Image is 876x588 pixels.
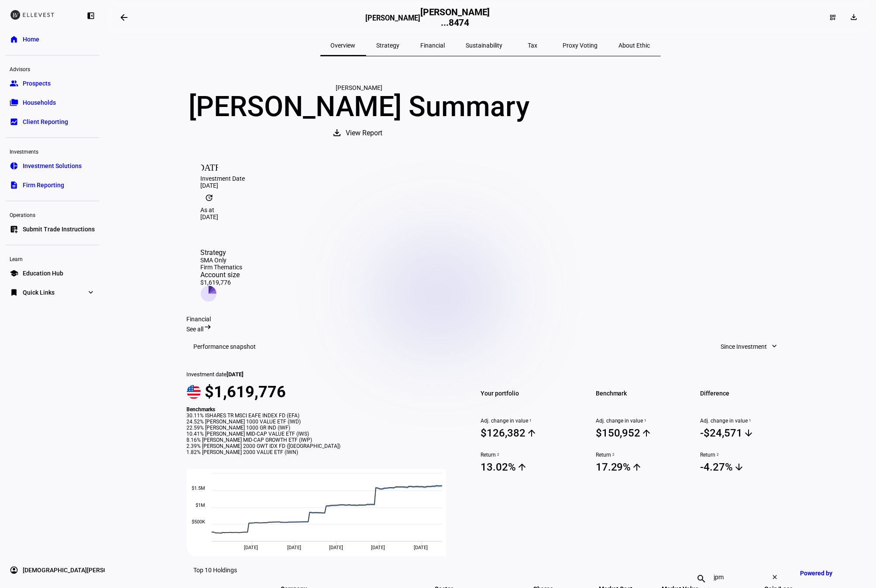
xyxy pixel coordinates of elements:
[187,449,457,455] div: 1.82% [PERSON_NAME] 2000 VALUE ETF (IWN)
[23,35,39,44] span: Home
[23,269,63,278] span: Education Hub
[10,225,18,234] eth-mat-symbol: list_alt_add
[187,437,457,443] div: 8.16% [PERSON_NAME] MID-CAP GROWTH ETF (IWP)
[330,545,344,550] span: [DATE]
[86,288,95,297] eth-mat-symbol: expand_more
[714,574,765,581] input: Search
[619,42,650,48] span: About Ethic
[10,288,18,297] eth-mat-symbol: bookmark
[830,14,837,21] mat-icon: dashboard_customize
[377,42,400,48] span: Strategy
[563,42,598,48] span: Proxy Voting
[596,418,690,424] span: Adj. change in value
[5,75,100,92] a: groupProspects
[201,271,243,279] div: Account size
[700,426,794,440] span: -$24,571
[365,14,420,27] h3: [PERSON_NAME]
[194,343,256,350] h3: Performance snapshot
[5,62,100,75] div: Advisors
[201,248,243,257] div: Strategy
[346,123,383,144] span: View Report
[194,567,237,574] eth-data-table-title: Top 10 Holdings
[187,406,457,413] div: Benchmarks
[700,387,794,399] span: Difference
[10,35,18,44] eth-mat-symbol: home
[596,387,690,399] span: Benchmark
[371,545,385,550] span: [DATE]
[5,113,100,131] a: bid_landscapeClient Reporting
[770,342,779,351] mat-icon: expand_more
[187,316,794,323] div: Financial
[5,157,100,175] a: pie_chartInvestment Solutions
[204,323,213,331] mat-icon: arrow_right_alt
[691,574,712,585] mat-icon: search
[481,461,575,474] span: 13.02%
[23,98,56,107] span: Households
[700,452,794,458] span: Return
[481,452,575,458] span: Return
[86,11,95,20] eth-mat-symbol: left_panel_close
[10,79,18,88] eth-mat-symbol: group
[481,427,526,439] div: $126,382
[23,117,68,126] span: Client Reporting
[23,162,82,170] span: Investment Solutions
[201,158,218,175] mat-icon: [DATE]
[420,7,490,28] h2: [PERSON_NAME] ...8474
[414,545,428,550] span: [DATE]
[196,502,205,508] text: $1M
[201,189,218,206] mat-icon: update
[611,452,615,458] sup: 2
[187,84,532,91] div: [PERSON_NAME]
[642,428,652,438] mat-icon: arrow_upward
[23,288,55,297] span: Quick Links
[743,428,754,438] mat-icon: arrow_downward
[201,264,243,271] div: Firm Thematics
[734,462,744,472] mat-icon: arrow_downward
[5,208,100,220] div: Operations
[721,338,767,355] span: Since Investment
[287,545,301,550] span: [DATE]
[332,127,343,138] mat-icon: download
[700,461,794,474] span: -4.27%
[10,98,18,107] eth-mat-symbol: folder_copy
[481,387,575,399] span: Your portfolio
[421,42,445,48] span: Financial
[850,13,859,21] mat-icon: download
[5,94,100,111] a: folder_copyHouseholds
[23,566,134,575] span: [DEMOGRAPHIC_DATA][PERSON_NAME]
[201,279,243,286] div: $1,619,776
[227,371,244,378] span: [DATE]
[119,12,129,23] mat-icon: arrow_backwards
[201,213,780,220] div: [DATE]
[5,31,100,48] a: homeHome
[201,182,780,189] div: [DATE]
[517,462,528,472] mat-icon: arrow_upward
[796,565,863,581] a: Powered by
[481,418,575,424] span: Adj. change in value
[187,425,457,431] div: 22.59% [PERSON_NAME] 1000 GR IND (IWF)
[632,462,642,472] mat-icon: arrow_upward
[323,123,395,144] button: View Report
[23,79,51,88] span: Prospects
[187,371,457,378] div: Investment date
[712,338,787,355] button: Since Investment
[715,452,719,458] sup: 2
[201,175,780,182] div: Investment Date
[10,117,18,126] eth-mat-symbol: bid_landscape
[10,162,18,170] eth-mat-symbol: pie_chart
[596,426,690,440] span: $150,952
[331,42,356,48] span: Overview
[596,452,690,458] span: Return
[529,418,532,424] sup: 1
[766,574,787,585] mat-icon: close
[10,269,18,278] eth-mat-symbol: school
[201,206,780,213] div: As at
[527,428,537,438] mat-icon: arrow_upward
[5,176,100,194] a: descriptionFirm Reporting
[205,383,286,401] span: $1,619,776
[10,181,18,189] eth-mat-symbol: description
[192,485,205,491] text: $1.5M
[187,419,457,425] div: 24.52% [PERSON_NAME] 1000 VALUE ETF (IWD)
[187,91,532,123] div: [PERSON_NAME] Summary
[596,461,690,474] span: 17.29%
